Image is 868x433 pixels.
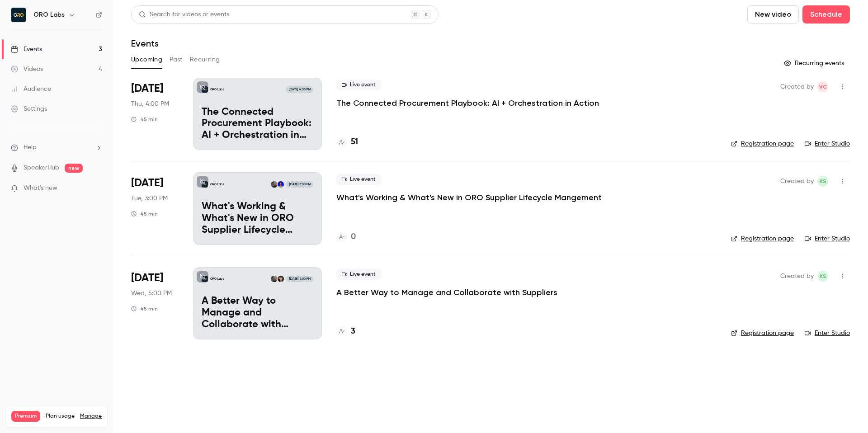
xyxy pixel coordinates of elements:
[336,174,381,185] span: Live event
[210,277,224,281] p: ORO Labs
[351,136,358,148] h4: 51
[336,231,356,243] a: 0
[802,5,850,24] button: Schedule
[286,181,313,188] span: [DATE] 3:00 PM
[80,413,102,420] a: Manage
[170,52,183,67] button: Past
[819,81,827,92] span: VC
[286,276,313,282] span: [DATE] 5:00 PM
[210,182,224,187] p: ORO Labs
[731,329,794,338] a: Registration page
[65,164,83,173] span: new
[336,98,599,108] a: The Connected Procurement Playbook: AI + Orchestration in Action
[805,329,850,338] a: Enter Studio
[131,38,159,49] h1: Events
[131,210,158,217] div: 45 min
[11,143,102,152] li: help-dropdown-opener
[805,139,850,148] a: Enter Studio
[820,176,826,187] span: KS
[11,65,43,74] div: Videos
[336,325,355,338] a: 3
[11,104,47,113] div: Settings
[817,176,828,187] span: Kelli Stanley
[131,267,179,339] div: Oct 29 Wed, 12:00 PM (America/Chicago)
[24,163,59,173] a: SpeakerHub
[820,271,826,282] span: KS
[780,56,850,71] button: Recurring events
[278,276,284,282] img: Aniketh Narayanan
[11,85,51,94] div: Audience
[747,5,799,24] button: New video
[131,81,163,96] span: [DATE]
[193,267,322,339] a: A Better Way to Manage and Collaborate with SuppliersORO LabsAniketh NarayananKelli Stanley[DATE]...
[131,305,158,312] div: 45 min
[780,271,814,282] span: Created by
[91,184,102,193] iframe: Noticeable Trigger
[351,325,355,338] h4: 3
[131,116,158,123] div: 45 min
[336,287,557,298] a: A Better Way to Manage and Collaborate with Suppliers
[202,107,313,141] p: The Connected Procurement Playbook: AI + Orchestration in Action
[351,231,356,243] h4: 0
[817,271,828,282] span: Kelli Stanley
[336,192,602,203] a: What's Working & What's New in ORO Supplier Lifecycle Mangement
[202,201,313,236] p: What's Working & What's New in ORO Supplier Lifecycle Mangement
[731,234,794,243] a: Registration page
[131,289,172,298] span: Wed, 5:00 PM
[131,194,168,203] span: Tue, 3:00 PM
[336,136,358,148] a: 51
[193,78,322,150] a: The Connected Procurement Playbook: AI + Orchestration in ActionORO Labs[DATE] 4:00 PMThe Connect...
[190,52,220,67] button: Recurring
[131,172,179,245] div: Oct 28 Tue, 10:00 AM (America/Chicago)
[780,81,814,92] span: Created by
[193,172,322,245] a: What's Working & What's New in ORO Supplier Lifecycle MangementORO LabsHrishi KaikiniKelli Stanle...
[780,176,814,187] span: Created by
[202,296,313,330] p: A Better Way to Manage and Collaborate with Suppliers
[336,80,381,90] span: Live event
[46,413,75,420] span: Plan usage
[11,411,40,422] span: Premium
[11,8,26,22] img: ORO Labs
[131,271,163,285] span: [DATE]
[278,181,284,188] img: Hrishi Kaikini
[131,78,179,150] div: Oct 16 Thu, 11:00 AM (America/Detroit)
[336,269,381,280] span: Live event
[24,143,37,152] span: Help
[271,276,277,282] img: Kelli Stanley
[139,10,229,19] div: Search for videos or events
[817,81,828,92] span: Vlad Croitoru
[131,52,162,67] button: Upcoming
[131,176,163,190] span: [DATE]
[805,234,850,243] a: Enter Studio
[24,184,57,193] span: What's new
[731,139,794,148] a: Registration page
[11,45,42,54] div: Events
[271,181,277,188] img: Kelli Stanley
[131,99,169,108] span: Thu, 4:00 PM
[286,86,313,93] span: [DATE] 4:00 PM
[210,87,224,92] p: ORO Labs
[33,10,65,19] h6: ORO Labs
